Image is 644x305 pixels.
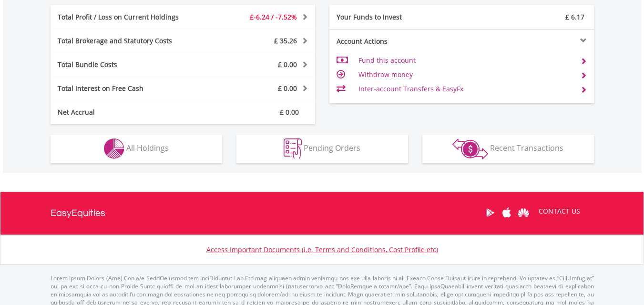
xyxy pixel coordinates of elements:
span: Pending Orders [304,143,360,153]
div: Your Funds to Invest [329,12,462,22]
button: All Holdings [51,135,222,163]
span: £ 0.00 [278,84,297,93]
div: Total Brokerage and Statutory Costs [51,36,205,46]
button: Pending Orders [236,135,408,163]
img: transactions-zar-wht.png [452,138,488,159]
td: Fund this account [358,53,572,68]
div: Net Accrual [51,108,205,117]
div: Total Bundle Costs [51,60,205,69]
span: Recent Transactions [490,143,563,153]
a: Access Important Documents (i.e. Terms and Conditions, Cost Profile etc) [206,245,438,254]
span: £ 35.26 [274,36,297,45]
div: Account Actions [329,37,462,46]
span: All Holdings [126,143,169,153]
a: Apple [499,198,515,227]
button: Recent Transactions [422,135,594,163]
div: Total Interest on Free Cash [51,84,205,93]
span: £-6.24 / -7.52% [250,12,297,21]
span: £ 0.00 [278,60,297,69]
td: Withdraw money [358,68,572,82]
div: Total Profit / Loss on Current Holdings [51,12,205,22]
a: EasyEquities [51,192,105,235]
a: Google Play [482,198,499,227]
img: pending_instructions-wht.png [284,138,302,159]
a: Huawei [515,198,532,227]
td: Inter-account Transfers & EasyFx [358,82,572,96]
img: holdings-wht.png [104,138,124,159]
a: CONTACT US [532,198,587,225]
span: £ 6.17 [565,12,584,21]
span: £ 0.00 [280,108,299,117]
